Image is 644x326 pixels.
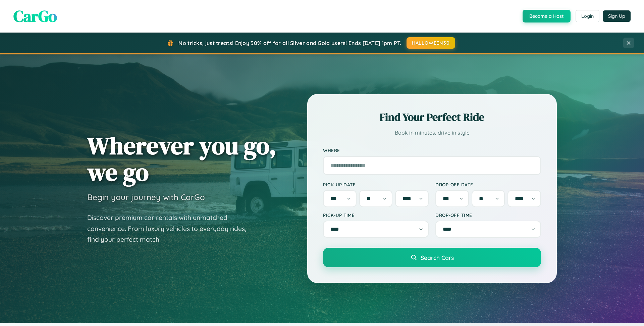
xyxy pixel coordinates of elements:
[323,182,429,187] label: Pick-up Date
[523,10,571,22] button: Become a Host
[87,132,276,185] h1: Wherever you go, we go
[323,148,541,153] label: Where
[435,182,541,187] label: Drop-off Date
[323,212,429,218] label: Pick-up Time
[421,254,454,261] span: Search Cars
[178,40,401,46] span: No tricks, just treats! Enjoy 30% off for all Silver and Gold users! Ends [DATE] 1pm PT.
[323,248,541,267] button: Search Cars
[323,110,541,125] h2: Find Your Perfect Ride
[323,128,541,138] p: Book in minutes, drive in style
[87,212,255,245] p: Discover premium car rentals with unmatched convenience. From luxury vehicles to everyday rides, ...
[603,10,631,22] button: Sign Up
[435,212,541,218] label: Drop-off Time
[407,37,455,49] button: HALLOWEEN30
[576,10,599,22] button: Login
[13,5,57,27] span: CarGo
[87,192,205,202] h3: Begin your journey with CarGo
